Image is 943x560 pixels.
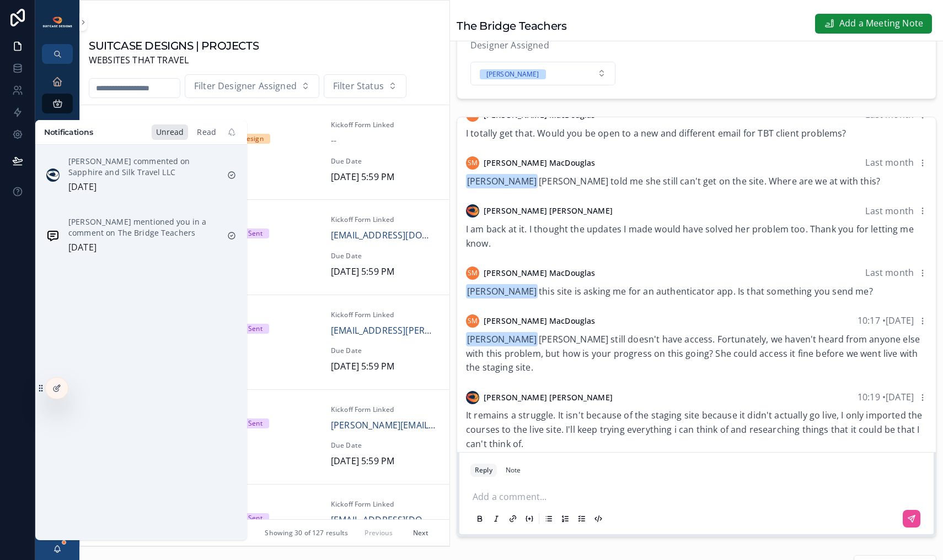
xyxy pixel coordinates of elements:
[470,39,549,51] span: Designer Assigned
[212,157,318,166] span: Start Date
[81,199,449,294] a: Project NameTopos TravelsStatus1st Draft SentKickoff Form Linked[EMAIL_ADDRESS][DOMAIN_NAME]Desig...
[68,156,218,178] p: [PERSON_NAME] commented on Sapphire and Silk Travel LLC
[865,156,914,168] span: Last month
[466,223,914,249] span: I am back at it. I thought the updates I made would have solved her problem too. Thank you for le...
[331,215,436,224] span: Kickoff Form Linked
[185,74,319,99] button: Select Button
[81,389,449,484] a: Project NameLive Like Yolo Travel LLCStatus1st Draft SentKickoff Form Linked[PERSON_NAME][EMAIL_A...
[331,134,336,148] span: --
[212,215,318,224] span: Status
[89,38,259,53] h1: SUITCASE DESIGNS | PROJECTS
[331,324,436,338] a: [EMAIL_ADDRESS][PERSON_NAME][DOMAIN_NAME]
[865,267,914,279] span: Last month
[265,529,348,537] span: Showing 30 of 127 results
[457,18,566,34] h1: The Bridge Teachers
[68,216,218,238] p: [PERSON_NAME] mentioned you in a comment on The Bridge Teachers
[331,170,436,184] span: [DATE] 5:59 PM
[331,121,436,129] span: Kickoff Form Linked
[839,17,923,31] span: Add a Meeting Note
[212,441,318,450] span: Start Date
[331,441,436,450] span: Due Date
[484,316,595,327] span: [PERSON_NAME] MacDouglas
[331,454,436,469] span: [DATE] 5:59 PM
[192,124,221,140] div: Read
[466,174,538,188] span: [PERSON_NAME]
[331,311,436,319] span: Kickoff Form Linked
[46,229,60,242] img: Notification icon
[81,295,449,389] a: Project NameWanderWolf TravelStatus1st Draft SentKickoff Form Linked[EMAIL_ADDRESS][PERSON_NAME][...
[81,105,449,199] a: Project NameWander Travel BoutiqueStatusKickoff DesignKickoff Form Linked--Designer Assigned[PERS...
[466,332,538,346] span: [PERSON_NAME]
[865,205,914,217] span: Last month
[42,16,73,28] img: App logo
[858,391,914,403] span: 10:19 • [DATE]
[324,74,406,99] button: Select Button
[484,157,595,168] span: [PERSON_NAME] MacDouglas
[331,229,436,243] a: [EMAIL_ADDRESS][DOMAIN_NAME]
[470,62,615,86] button: Select Button
[46,168,60,182] img: Notification icon
[212,346,318,355] span: Start Date
[212,360,318,374] span: [DATE]
[405,524,436,541] button: Next
[506,466,521,475] div: Note
[858,314,914,327] span: 10:17 • [DATE]
[466,284,538,298] span: [PERSON_NAME]
[484,205,613,216] span: [PERSON_NAME] [PERSON_NAME]
[466,285,873,297] span: this site is asking me for an authenticator app. Is that something you send me?
[44,127,93,138] h1: Notifications
[815,14,932,34] button: Add a Meeting Note
[501,464,525,477] button: Note
[470,464,497,477] button: Reply
[484,392,613,403] span: [PERSON_NAME] [PERSON_NAME]
[212,454,318,469] span: [DATE]
[331,500,436,509] span: Kickoff Form Linked
[152,124,189,140] div: Unread
[331,513,436,528] a: [EMAIL_ADDRESS][DOMAIN_NAME]
[484,268,595,279] span: [PERSON_NAME] MacDouglas
[466,333,920,373] span: [PERSON_NAME] still doesn't have access. Fortunately, we haven't heard from anyone else with this...
[212,311,318,319] span: Status
[194,79,297,94] span: Filter Designer Assigned
[468,269,478,278] span: SM
[35,64,79,282] div: scrollable content
[331,405,436,414] span: Kickoff Form Linked
[466,409,922,449] span: It remains a struggle. It isn't because of the staging site because it didn't actually go live, I...
[68,241,97,255] p: [DATE]
[466,175,880,187] span: [PERSON_NAME] told me she still can't get on the site. Where are we at with this?
[212,405,318,414] span: Status
[468,159,478,167] span: SM
[331,360,436,374] span: [DATE] 5:59 PM
[89,53,259,68] span: WEBSITES THAT TRAVEL
[68,180,97,194] p: [DATE]
[331,157,436,166] span: Due Date
[212,252,318,260] span: Start Date
[486,69,539,79] div: [PERSON_NAME]
[331,252,436,260] span: Due Date
[333,79,384,94] span: Filter Status
[212,121,318,129] span: Status
[212,265,318,279] span: [DATE]
[468,317,478,325] span: SM
[331,265,436,279] span: [DATE] 5:59 PM
[331,418,436,433] a: [PERSON_NAME][EMAIL_ADDRESS][DOMAIN_NAME]
[331,346,436,355] span: Due Date
[212,170,318,184] span: [DATE]
[212,500,318,509] span: Status
[466,127,846,139] span: I totally get that. Would you be open to a new and different email for TBT client problems?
